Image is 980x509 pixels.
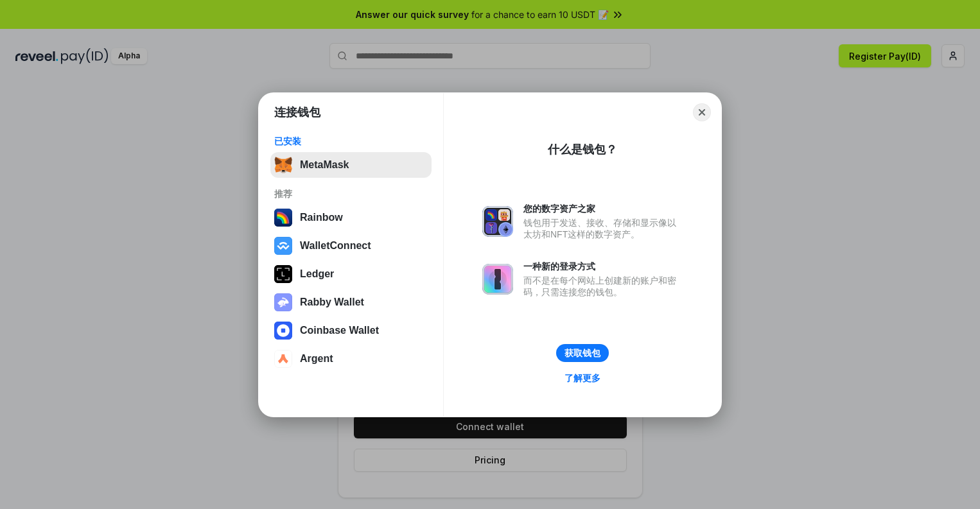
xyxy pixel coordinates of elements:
button: 获取钱包 [556,344,609,362]
div: 什么是钱包？ [548,142,617,157]
button: Ledger [270,261,432,287]
div: Ledger [300,268,334,280]
button: Close [693,103,711,121]
div: 而不是在每个网站上创建新的账户和密码，只需连接您的钱包。 [523,275,683,298]
div: Argent [300,353,333,365]
div: 了解更多 [564,372,600,384]
div: 获取钱包 [564,347,600,359]
div: WalletConnect [300,240,371,252]
div: MetaMask [300,159,349,171]
img: svg+xml,%3Csvg%20xmlns%3D%22http%3A%2F%2Fwww.w3.org%2F2000%2Fsvg%22%20fill%3D%22none%22%20viewBox... [482,206,513,237]
button: Coinbase Wallet [270,318,432,343]
img: svg+xml,%3Csvg%20xmlns%3D%22http%3A%2F%2Fwww.w3.org%2F2000%2Fsvg%22%20fill%3D%22none%22%20viewBox... [482,264,513,295]
img: svg+xml,%3Csvg%20width%3D%2228%22%20height%3D%2228%22%20viewBox%3D%220%200%2028%2028%22%20fill%3D... [274,350,292,368]
button: WalletConnect [270,233,432,259]
button: Argent [270,346,432,372]
button: MetaMask [270,152,432,178]
img: svg+xml,%3Csvg%20xmlns%3D%22http%3A%2F%2Fwww.w3.org%2F2000%2Fsvg%22%20width%3D%2228%22%20height%3... [274,265,292,283]
button: Rainbow [270,205,432,230]
img: svg+xml,%3Csvg%20width%3D%2228%22%20height%3D%2228%22%20viewBox%3D%220%200%2028%2028%22%20fill%3D... [274,322,292,340]
img: svg+xml,%3Csvg%20xmlns%3D%22http%3A%2F%2Fwww.w3.org%2F2000%2Fsvg%22%20fill%3D%22none%22%20viewBox... [274,293,292,311]
div: 钱包用于发送、接收、存储和显示像以太坊和NFT这样的数字资产。 [523,217,683,240]
h1: 连接钱包 [274,105,320,120]
img: svg+xml,%3Csvg%20width%3D%22120%22%20height%3D%22120%22%20viewBox%3D%220%200%20120%20120%22%20fil... [274,209,292,227]
img: svg+xml,%3Csvg%20fill%3D%22none%22%20height%3D%2233%22%20viewBox%3D%220%200%2035%2033%22%20width%... [274,156,292,174]
div: 已安装 [274,135,428,147]
a: 了解更多 [557,370,608,386]
button: Rabby Wallet [270,289,432,315]
div: Rabby Wallet [300,297,364,308]
div: 推荐 [274,188,428,200]
div: Rainbow [300,212,343,223]
div: 您的数字资产之家 [523,203,683,214]
div: 一种新的登录方式 [523,261,683,272]
img: svg+xml,%3Csvg%20width%3D%2228%22%20height%3D%2228%22%20viewBox%3D%220%200%2028%2028%22%20fill%3D... [274,237,292,255]
div: Coinbase Wallet [300,325,379,336]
